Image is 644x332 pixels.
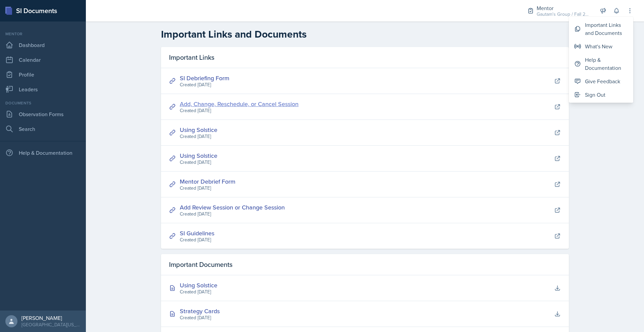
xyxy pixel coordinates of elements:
[180,203,285,211] a: Add Review Session or Change Session
[180,74,229,82] a: SI Debriefing Form
[3,38,83,52] a: Dashboard
[180,288,217,295] div: Created [DATE]
[180,151,217,160] a: Using Solstice
[585,42,612,50] div: What's New
[169,52,214,62] span: Important Links
[569,88,633,101] button: Sign Out
[569,18,633,40] button: Important Links and Documents
[3,31,83,37] div: Mentor
[180,159,217,166] div: Created [DATE]
[537,4,590,12] div: Mentor
[180,100,299,108] a: Add, Change, Reschedule, or Cancel Session
[585,77,620,85] div: Give Feedback
[180,185,235,192] div: Created [DATE]
[569,75,633,88] button: Give Feedback
[180,314,220,321] div: Created [DATE]
[180,229,214,237] a: SI Guidelines
[180,126,217,134] a: Using Solstice
[3,68,83,81] a: Profile
[3,53,83,66] a: Calendar
[585,91,605,99] div: Sign Out
[537,11,590,18] div: Gautam's Group / Fall 2025
[569,40,633,53] button: What's New
[21,321,80,328] div: [GEOGRAPHIC_DATA][US_STATE]
[180,177,235,186] a: Mentor Debrief Form
[585,56,628,72] div: Help & Documentation
[169,259,232,270] span: Important Documents
[180,306,220,316] div: Strategy Cards
[180,210,285,218] div: Created [DATE]
[569,53,633,75] button: Help & Documentation
[180,107,299,114] div: Created [DATE]
[3,122,83,136] a: Search
[180,236,214,243] div: Created [DATE]
[180,81,229,88] div: Created [DATE]
[3,100,83,106] div: Documents
[161,28,569,40] h2: Important Links and Documents
[3,107,83,121] a: Observation Forms
[180,133,217,140] div: Created [DATE]
[180,281,217,290] div: Using Solstice
[3,83,83,96] a: Leaders
[585,21,628,37] div: Important Links and Documents
[21,315,80,321] div: [PERSON_NAME]
[3,146,83,159] div: Help & Documentation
